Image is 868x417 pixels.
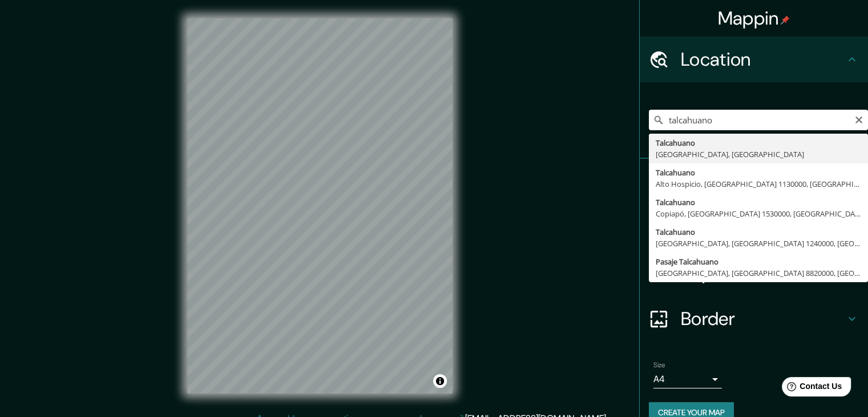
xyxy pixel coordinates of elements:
[854,114,863,125] button: Clear
[681,307,845,330] h4: Border
[649,110,868,130] input: Pick your city or area
[656,256,861,267] div: Pasaje Talcahuano
[656,267,861,279] div: [GEOGRAPHIC_DATA], [GEOGRAPHIC_DATA] 8820000, [GEOGRAPHIC_DATA]
[681,48,845,71] h4: Location
[656,149,861,160] div: [GEOGRAPHIC_DATA], [GEOGRAPHIC_DATA]
[653,370,722,388] div: A4
[718,7,790,30] h4: Mappin
[656,167,861,178] div: Talcahuano
[433,374,447,388] button: Toggle attribution
[187,18,453,394] canvas: Map
[656,197,861,208] div: Talcahuano
[640,296,868,342] div: Border
[640,250,868,296] div: Layout
[640,205,868,250] div: Style
[656,137,861,149] div: Talcahuano
[766,372,855,404] iframe: Help widget launcher
[653,360,665,370] label: Size
[640,37,868,82] div: Location
[681,262,845,284] h4: Layout
[656,226,861,238] div: Talcahuano
[656,208,861,219] div: Copiapó, [GEOGRAPHIC_DATA] 1530000, [GEOGRAPHIC_DATA]
[656,238,861,249] div: [GEOGRAPHIC_DATA], [GEOGRAPHIC_DATA] 1240000, [GEOGRAPHIC_DATA]
[656,178,861,190] div: Alto Hospicio, [GEOGRAPHIC_DATA] 1130000, [GEOGRAPHIC_DATA]
[781,15,790,25] img: pin-icon.png
[640,159,868,205] div: Pins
